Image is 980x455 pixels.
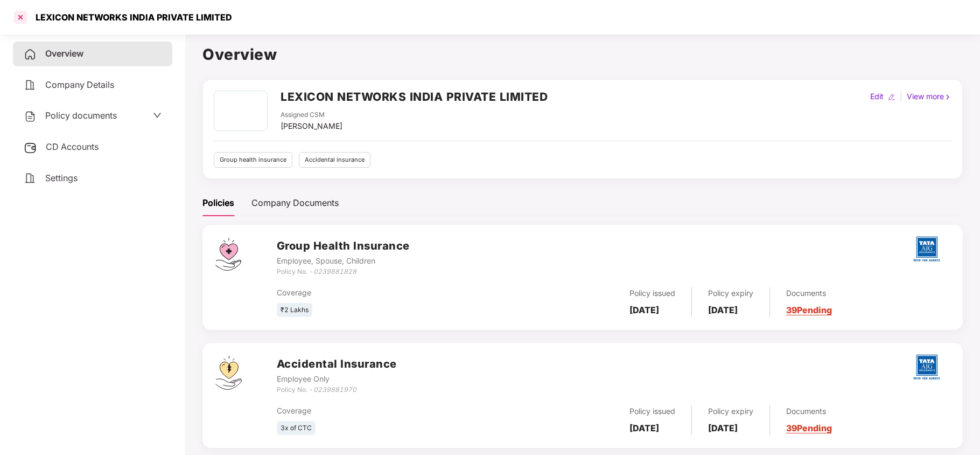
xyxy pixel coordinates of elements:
[29,12,232,23] div: LEXICON NETWORKS INDIA PRIVATE LIMITED
[46,141,99,152] span: CD Accounts
[277,255,410,267] div: Employee, Spouse, Children
[786,287,832,299] div: Documents
[313,267,356,275] i: 0239881828
[214,152,292,168] div: Group health insurance
[944,93,951,101] img: rightIcon
[202,196,234,210] div: Policies
[24,141,37,154] img: svg+xml;base64,PHN2ZyB3aWR0aD0iMjUiIGhlaWdodD0iMjQiIHZpZXdCb3g9IjAgMCAyNSAyNCIgZmlsbD0ibm9uZSIgeG...
[629,287,675,299] div: Policy issued
[898,91,905,102] div: |
[281,120,342,132] div: [PERSON_NAME]
[277,373,397,385] div: Employee Only
[708,423,738,433] b: [DATE]
[299,152,370,168] div: Accidental insurance
[708,287,753,299] div: Policy expiry
[45,110,117,121] span: Policy documents
[277,356,397,373] h3: Accidental Insurance
[24,79,37,92] img: svg+xml;base64,PHN2ZyB4bWxucz0iaHR0cDovL3d3dy53My5vcmcvMjAwMC9zdmciIHdpZHRoPSIyNCIgaGVpZ2h0PSIyNC...
[708,405,753,417] div: Policy expiry
[215,356,242,390] img: svg+xml;base64,PHN2ZyB4bWxucz0iaHR0cDovL3d3dy53My5vcmcvMjAwMC9zdmciIHdpZHRoPSI0OS4zMjEiIGhlaWdodD...
[277,385,397,395] div: Policy No. -
[202,43,963,66] h1: Overview
[888,93,895,101] img: editIcon
[24,48,37,61] img: svg+xml;base64,PHN2ZyB4bWxucz0iaHR0cDovL3d3dy53My5vcmcvMjAwMC9zdmciIHdpZHRoPSIyNCIgaGVpZ2h0PSIyNC...
[786,405,832,417] div: Documents
[905,91,954,102] div: View more
[153,111,162,120] span: down
[908,230,946,268] img: tatag.png
[629,405,675,417] div: Policy issued
[215,238,241,271] img: svg+xml;base64,PHN2ZyB4bWxucz0iaHR0cDovL3d3dy53My5vcmcvMjAwMC9zdmciIHdpZHRoPSI0Ny43MTQiIGhlaWdodD...
[786,423,832,433] a: 39 Pending
[277,405,501,417] div: Coverage
[629,423,659,433] b: [DATE]
[45,48,83,59] span: Overview
[629,305,659,315] b: [DATE]
[868,91,886,102] div: Edit
[251,196,339,210] div: Company Documents
[277,238,410,254] h3: Group Health Insurance
[45,173,78,183] span: Settings
[45,79,114,90] span: Company Details
[786,305,832,315] a: 39 Pending
[908,348,946,386] img: tatag.png
[277,421,316,436] div: 3x of CTC
[277,267,410,277] div: Policy No. -
[313,385,356,394] i: 0239881970
[281,110,342,120] div: Assigned CSM
[708,305,738,315] b: [DATE]
[24,110,37,123] img: svg+xml;base64,PHN2ZyB4bWxucz0iaHR0cDovL3d3dy53My5vcmcvMjAwMC9zdmciIHdpZHRoPSIyNCIgaGVpZ2h0PSIyNC...
[277,287,501,299] div: Coverage
[24,172,37,185] img: svg+xml;base64,PHN2ZyB4bWxucz0iaHR0cDovL3d3dy53My5vcmcvMjAwMC9zdmciIHdpZHRoPSIyNCIgaGVpZ2h0PSIyNC...
[281,88,548,106] h2: LEXICON NETWORKS INDIA PRIVATE LIMITED
[277,303,312,318] div: ₹2 Lakhs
